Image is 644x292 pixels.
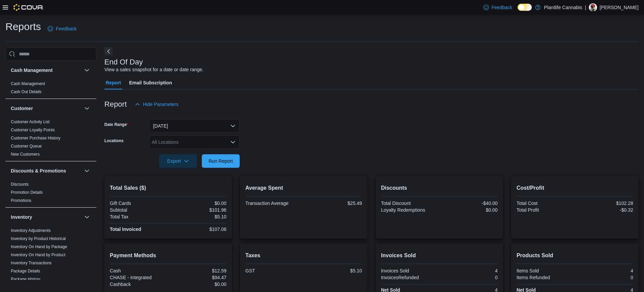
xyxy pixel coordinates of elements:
[11,81,45,86] span: Cash Management
[202,154,240,168] button: Run Report
[11,198,31,203] a: Promotions
[45,22,79,35] a: Feedback
[381,207,438,213] div: Loyalty Redemptions
[11,119,50,125] span: Customer Activity List
[576,207,633,213] div: -$0.32
[104,66,204,73] div: View a sales snapshot for a date or date range.
[56,25,76,32] span: Feedback
[481,1,515,14] a: Feedback
[169,275,226,280] div: $94.47
[110,207,167,213] div: Subtotal
[492,4,512,11] span: Feedback
[245,268,303,273] div: GST
[517,251,633,260] h2: Products Sold
[11,167,66,174] h3: Discounts & Promotions
[11,244,67,249] span: Inventory On Hand by Package
[11,269,40,273] a: Package Details
[83,104,91,112] button: Customer
[11,244,67,249] a: Inventory On Hand by Package
[83,66,91,74] button: Cash Management
[11,127,55,133] span: Customer Loyalty Points
[5,118,96,161] div: Customer
[517,275,574,280] div: Items Refunded
[517,184,633,192] h2: Cost/Profit
[11,120,50,124] a: Customer Activity List
[440,201,498,206] div: -$40.00
[104,47,113,55] button: Next
[110,184,226,192] h2: Total Sales ($)
[381,251,498,260] h2: Invoices Sold
[110,282,167,287] div: Cashback
[11,182,29,187] span: Discounts
[11,167,81,174] button: Discounts & Promotions
[149,119,240,133] button: [DATE]
[440,207,498,213] div: $0.00
[245,201,303,206] div: Transaction Average
[576,275,633,280] div: 0
[245,251,362,260] h2: Taxes
[11,105,33,112] h3: Customer
[230,139,236,145] button: Open list of options
[159,154,197,168] button: Export
[381,201,438,206] div: Total Discount
[169,214,226,219] div: $5.10
[104,122,128,127] label: Date Range
[110,214,167,219] div: Total Tax
[11,261,52,265] a: Inventory Transactions
[5,20,41,33] h1: Reports
[110,268,167,273] div: Cash
[129,76,172,89] span: Email Subscription
[163,154,193,168] span: Export
[11,236,66,241] a: Inventory by Product Historical
[585,3,586,11] p: |
[132,98,181,111] button: Hide Parameters
[381,184,498,192] h2: Discounts
[110,275,167,280] div: CHASE - Integrated
[11,128,55,132] a: Customer Loyalty Points
[11,152,40,157] span: New Customers
[11,260,52,266] span: Inventory Transactions
[517,201,574,206] div: Total Cost
[11,89,42,95] span: Cash Out Details
[11,182,29,187] a: Discounts
[104,58,143,66] h3: End Of Day
[83,167,91,175] button: Discounts & Promotions
[11,198,31,203] span: Promotions
[517,268,574,273] div: Items Sold
[169,282,226,287] div: $0.00
[104,100,127,108] h3: Report
[11,135,61,141] span: Customer Purchase History
[143,101,178,108] span: Hide Parameters
[110,201,167,206] div: Gift Cards
[11,190,43,195] span: Promotion Details
[11,228,51,233] span: Inventory Adjustments
[600,3,639,11] p: [PERSON_NAME]
[440,275,498,280] div: 0
[305,268,362,273] div: $5.10
[11,236,66,241] span: Inventory by Product Historical
[11,276,40,282] span: Package History
[11,228,51,233] a: Inventory Adjustments
[14,4,44,11] img: Cova
[11,277,40,282] a: Package History
[11,152,40,157] a: New Customers
[169,227,226,232] div: $107.06
[518,4,532,11] input: Dark Mode
[106,76,121,89] span: Report
[110,227,141,232] strong: Total Invoiced
[110,251,226,260] h2: Payment Methods
[305,201,362,206] div: $25.49
[11,67,81,74] button: Cash Management
[11,67,53,74] h3: Cash Management
[517,207,574,213] div: Total Profit
[576,268,633,273] div: 4
[104,138,124,143] label: Locations
[11,144,42,149] a: Customer Queue
[11,214,32,220] h3: Inventory
[83,213,91,221] button: Inventory
[11,214,81,220] button: Inventory
[589,3,597,11] div: Sam Kovacs
[11,252,65,258] span: Inventory On Hand by Product
[11,253,65,257] a: Inventory On Hand by Product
